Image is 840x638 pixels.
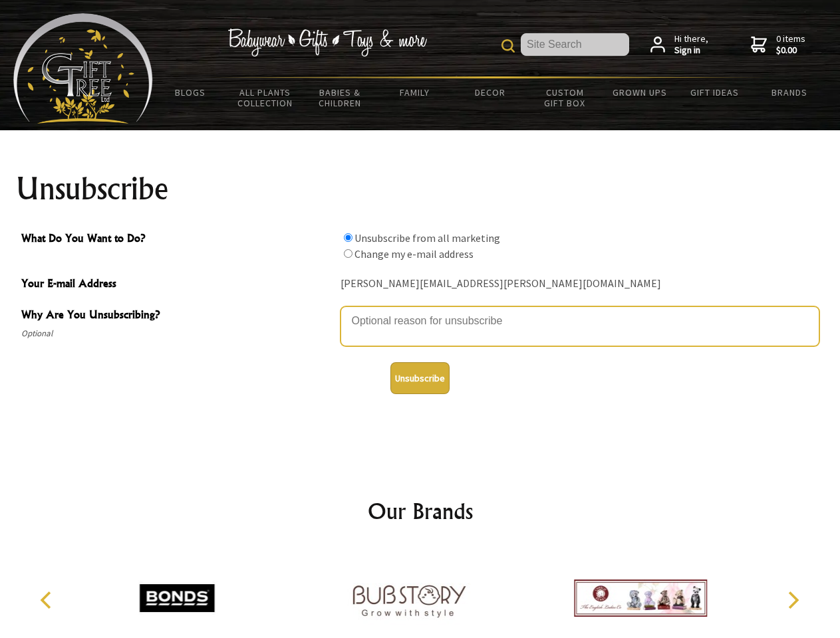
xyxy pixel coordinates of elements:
span: Why Are You Unsubscribing? [21,306,334,326]
img: product search [501,39,515,53]
input: Site Search [521,33,629,56]
strong: Sign in [674,45,708,56]
a: 0 items$0.00 [751,33,805,56]
a: Custom Gift Box [527,78,603,117]
h1: Unsubscribe [16,173,825,205]
a: Gift Ideas [677,78,752,106]
h2: Our Brands [27,495,814,527]
img: Babyware - Gifts - Toys and more... [13,13,153,124]
img: Babywear - Gifts - Toys & more [227,29,427,56]
label: Change my e-mail address [354,247,474,261]
input: What Do You Want to Do? [344,233,352,242]
a: Decor [452,78,527,106]
button: Next [778,585,807,615]
span: Hi there, [674,33,708,56]
strong: $0.00 [776,45,805,56]
a: Hi there,Sign in [650,33,708,56]
span: What Do You Want to Do? [21,230,334,249]
label: Unsubscribe from all marketing [354,231,500,245]
textarea: Why Are You Unsubscribing? [341,306,819,346]
span: Your E-mail Address [21,275,334,294]
a: Grown Ups [602,78,677,106]
span: 0 items [776,33,805,56]
a: BLOGS [153,78,228,106]
div: [PERSON_NAME][EMAIL_ADDRESS][PERSON_NAME][DOMAIN_NAME] [341,274,819,294]
a: Family [378,78,453,106]
input: What Do You Want to Do? [344,249,352,258]
a: Babies & Children [303,78,378,117]
a: All Plants Collection [228,78,303,117]
button: Previous [33,585,63,615]
a: Brands [752,78,827,106]
button: Unsubscribe [390,362,450,394]
span: Optional [21,326,334,342]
